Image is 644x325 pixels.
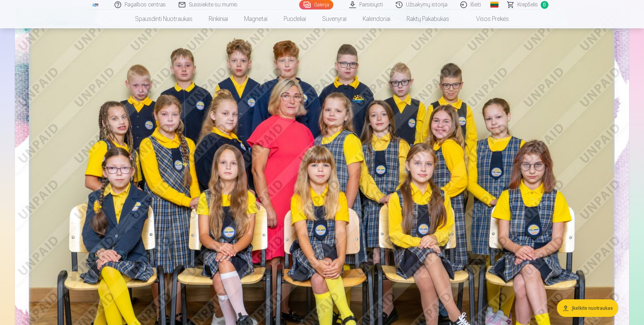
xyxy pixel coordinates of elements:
[276,9,314,28] a: Puodeliai
[517,1,538,9] span: Krepšelis
[457,9,517,28] a: Visos prekės
[398,9,457,28] a: Raktų pakabukas
[557,299,618,317] button: Įkelkite nuotraukas
[541,1,548,9] span: 0
[92,3,99,7] img: /fa2
[355,9,398,28] a: Kalendoriai
[127,9,201,28] a: Spausdinti nuotraukas
[236,9,276,28] a: Magnetai
[314,9,355,28] a: Suvenyrai
[201,9,236,28] a: Rinkiniai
